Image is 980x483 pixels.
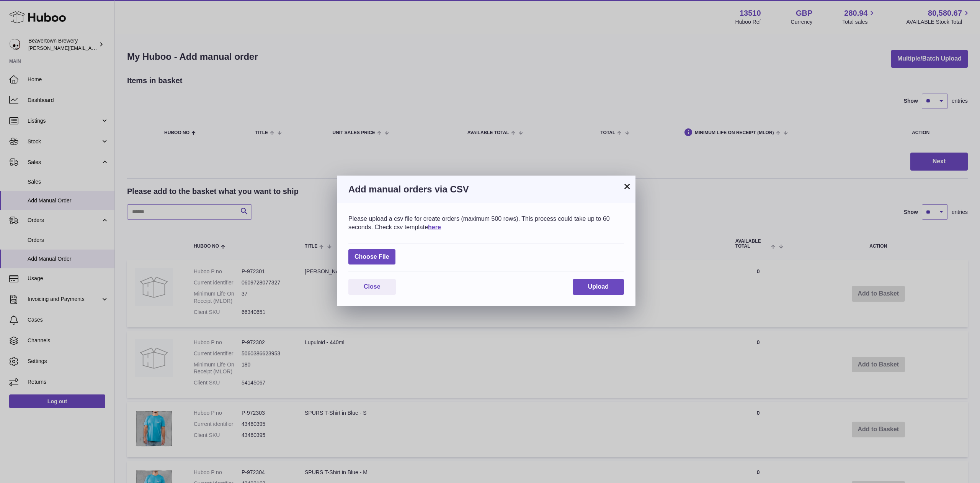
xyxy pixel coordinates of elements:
[588,283,609,290] span: Upload
[348,249,395,265] span: Choose File
[348,215,624,231] div: Please upload a csv file for create orders (maximum 500 rows). This process could take up to 60 s...
[364,283,381,290] span: Close
[348,279,396,295] button: Close
[428,224,441,230] a: here
[348,183,624,195] h3: Add manual orders via CSV
[622,182,632,191] button: ×
[573,279,624,295] button: Upload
